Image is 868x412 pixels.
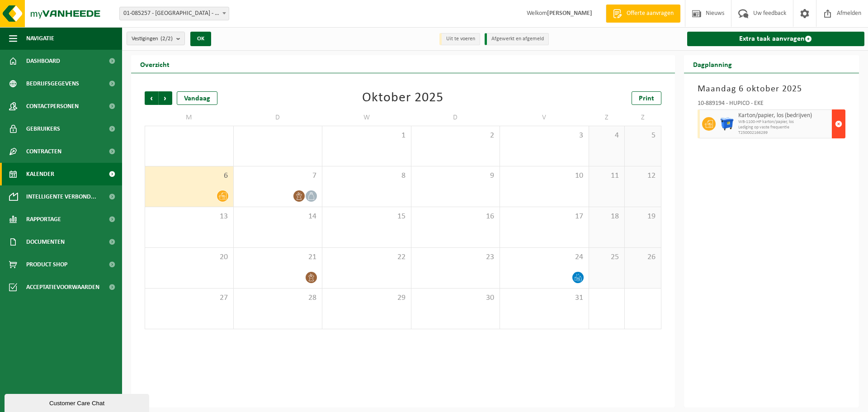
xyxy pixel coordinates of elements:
[594,252,620,262] span: 25
[119,7,229,20] span: 01-085257 - HUPICO - GENTBRUGGE
[238,252,318,262] span: 21
[416,171,495,181] span: 9
[629,171,656,181] span: 12
[505,293,584,303] span: 31
[145,109,234,126] td: M
[327,212,406,222] span: 15
[190,32,211,46] button: OK
[500,109,589,126] td: V
[5,392,151,412] iframe: chat widget
[416,212,495,222] span: 16
[127,32,185,45] button: Vestigingen(2/2)
[698,100,846,109] div: 10-889194 - HUPICO - EKE
[234,109,323,126] td: D
[238,171,318,181] span: 7
[687,32,865,46] a: Extra taak aanvragen
[26,276,99,298] span: Acceptatievoorwaarden
[505,252,584,262] span: 24
[606,5,680,23] a: Offerte aanvragen
[684,55,741,73] h2: Dagplanning
[720,117,734,131] img: WB-1100-HPE-BE-01
[327,171,406,181] span: 8
[26,72,79,95] span: Bedrijfsgegevens
[589,109,625,126] td: Z
[131,55,179,73] h2: Overzicht
[411,109,500,126] td: D
[362,91,443,105] div: Oktober 2025
[150,252,229,262] span: 20
[505,171,584,181] span: 10
[738,112,830,119] span: Karton/papier, los (bedrijven)
[594,131,620,141] span: 4
[485,33,549,45] li: Afgewerkt en afgemeld
[177,91,217,105] div: Vandaag
[26,231,65,253] span: Documenten
[26,163,54,185] span: Kalender
[416,131,495,141] span: 2
[738,130,830,136] span: T250002166299
[629,212,656,222] span: 19
[629,131,656,141] span: 5
[26,185,96,208] span: Intelligente verbond...
[416,293,495,303] span: 30
[322,109,411,126] td: W
[26,208,61,231] span: Rapportage
[327,293,406,303] span: 29
[624,9,676,18] span: Offerte aanvragen
[26,95,79,118] span: Contactpersonen
[150,171,229,181] span: 6
[26,118,60,140] span: Gebruikers
[738,125,830,130] span: Lediging op vaste frequentie
[625,109,661,126] td: Z
[594,212,620,222] span: 18
[738,119,830,125] span: WB-1100-HP karton/papier, los
[160,36,173,42] count: (2/2)
[327,252,406,262] span: 22
[132,32,173,46] span: Vestigingen
[159,91,172,105] span: Volgende
[547,10,592,17] strong: [PERSON_NAME]
[416,252,495,262] span: 23
[439,33,480,45] li: Uit te voeren
[629,252,656,262] span: 26
[327,131,406,141] span: 1
[238,293,318,303] span: 28
[698,82,846,96] h3: Maandag 6 oktober 2025
[26,27,54,50] span: Navigatie
[639,95,654,102] span: Print
[145,91,158,105] span: Vorige
[150,293,229,303] span: 27
[150,212,229,222] span: 13
[505,212,584,222] span: 17
[26,253,67,276] span: Product Shop
[594,171,620,181] span: 11
[26,50,60,72] span: Dashboard
[120,7,229,20] span: 01-085257 - HUPICO - GENTBRUGGE
[26,140,61,163] span: Contracten
[505,131,584,141] span: 3
[238,212,318,222] span: 14
[632,91,661,105] a: Print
